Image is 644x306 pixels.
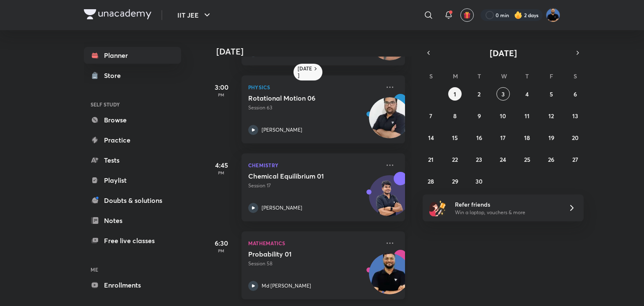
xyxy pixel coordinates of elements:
[262,204,302,212] p: [PERSON_NAME]
[478,112,481,120] abbr: September 9, 2025
[545,153,558,166] button: September 26, 2025
[248,250,353,258] h5: Probability 01
[501,72,507,80] abbr: Wednesday
[455,209,558,216] p: Win a laptop, vouchers & more
[496,109,510,122] button: September 10, 2025
[262,126,302,134] p: [PERSON_NAME]
[475,177,483,185] abbr: September 30, 2025
[545,131,558,144] button: September 19, 2025
[84,277,181,293] a: Enrollments
[572,134,579,142] abbr: September 20, 2025
[429,112,432,120] abbr: September 7, 2025
[574,90,577,98] abbr: September 6, 2025
[84,9,151,19] img: Company Logo
[84,132,181,148] a: Practice
[205,82,238,92] h5: 3:00
[428,134,434,142] abbr: September 14, 2025
[448,109,462,122] button: September 8, 2025
[262,282,311,290] p: Md [PERSON_NAME]
[298,65,312,79] h6: [DATE]
[453,112,457,120] abbr: September 8, 2025
[452,156,458,163] abbr: September 22, 2025
[248,182,380,189] p: Session 17
[548,112,554,120] abbr: September 12, 2025
[205,92,238,97] p: PM
[550,90,553,98] abbr: September 5, 2025
[434,47,572,59] button: [DATE]
[496,131,510,144] button: September 17, 2025
[550,72,553,80] abbr: Friday
[490,47,517,59] span: [DATE]
[205,248,238,253] p: PM
[84,262,181,277] h6: ME
[424,109,438,122] button: September 7, 2025
[473,131,486,144] button: September 16, 2025
[248,172,353,180] h5: Chemical Equilibrium 01
[248,94,353,102] h5: Rotational Motion 06
[473,153,486,166] button: September 23, 2025
[525,72,529,80] abbr: Thursday
[520,153,534,166] button: September 25, 2025
[476,134,482,142] abbr: September 16, 2025
[429,72,433,80] abbr: Sunday
[429,200,446,216] img: referral
[205,170,238,175] p: PM
[524,134,530,142] abbr: September 18, 2025
[452,177,458,185] abbr: September 29, 2025
[455,200,558,209] h6: Refer friends
[84,212,181,229] a: Notes
[572,112,578,120] abbr: September 13, 2025
[205,160,238,170] h5: 4:45
[104,70,126,80] div: Store
[514,11,522,19] img: streak
[569,87,582,101] button: September 6, 2025
[496,87,510,101] button: September 3, 2025
[501,90,505,98] abbr: September 3, 2025
[574,72,577,80] abbr: Saturday
[478,90,480,98] abbr: September 2, 2025
[473,174,486,188] button: September 30, 2025
[84,172,181,189] a: Playlist
[525,112,530,120] abbr: September 11, 2025
[478,72,481,80] abbr: Tuesday
[448,131,462,144] button: September 15, 2025
[84,152,181,169] a: Tests
[424,153,438,166] button: September 21, 2025
[248,160,380,170] p: Chemistry
[84,192,181,209] a: Doubts & solutions
[428,177,434,185] abbr: September 28, 2025
[452,134,458,142] abbr: September 15, 2025
[500,112,506,120] abbr: September 10, 2025
[548,156,554,163] abbr: September 26, 2025
[84,232,181,249] a: Free live classes
[448,174,462,188] button: September 29, 2025
[84,97,181,112] h6: SELF STUDY
[473,109,486,122] button: September 9, 2025
[84,67,181,84] a: Store
[248,82,380,92] p: Physics
[546,8,560,22] img: Md Afroj
[453,72,458,80] abbr: Monday
[424,174,438,188] button: September 28, 2025
[524,156,530,163] abbr: September 25, 2025
[216,47,413,57] h4: [DATE]
[572,156,578,163] abbr: September 27, 2025
[248,260,380,267] p: Session 58
[84,47,181,64] a: Planner
[473,87,486,101] button: September 2, 2025
[545,109,558,122] button: September 12, 2025
[496,153,510,166] button: September 24, 2025
[520,109,534,122] button: September 11, 2025
[520,131,534,144] button: September 18, 2025
[448,153,462,166] button: September 22, 2025
[500,156,506,163] abbr: September 24, 2025
[84,112,181,128] a: Browse
[545,87,558,101] button: September 5, 2025
[248,104,380,112] p: Session 63
[476,156,482,163] abbr: September 23, 2025
[369,180,410,220] img: Avatar
[454,90,456,98] abbr: September 1, 2025
[548,134,554,142] abbr: September 19, 2025
[569,131,582,144] button: September 20, 2025
[463,11,471,19] img: avatar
